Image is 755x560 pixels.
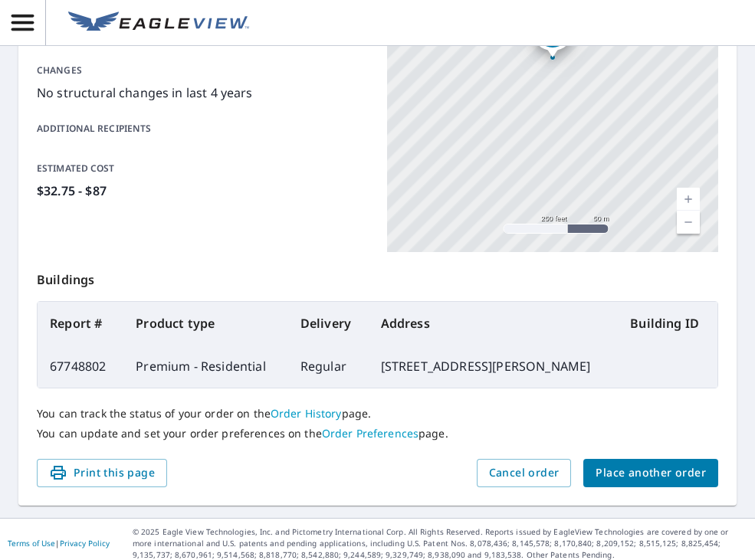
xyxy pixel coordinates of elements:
[37,427,718,440] p: You can update and set your order preferences on the page.
[477,459,572,487] button: Cancel order
[59,2,258,44] a: EV Logo
[68,11,249,34] img: EV Logo
[288,345,369,388] td: Regular
[37,122,369,136] p: Additional recipients
[583,459,718,487] button: Place another order
[288,302,369,345] th: Delivery
[677,188,700,211] a: Current Level 17, Zoom In
[37,84,369,102] p: No structural changes in last 4 years
[618,302,717,345] th: Building ID
[369,345,619,388] td: [STREET_ADDRESS][PERSON_NAME]
[369,302,619,345] th: Address
[37,64,369,77] p: Changes
[37,459,167,487] button: Print this page
[60,538,110,549] a: Privacy Policy
[37,182,369,200] p: $32.75 - $87
[123,302,288,345] th: Product type
[37,162,369,175] p: Estimated cost
[8,539,110,548] p: |
[322,426,419,440] a: Order Preferences
[596,463,706,483] span: Place another order
[38,345,123,388] td: 67748802
[271,406,342,421] a: Order History
[49,463,155,483] span: Print this page
[37,407,718,421] p: You can track the status of your order on the page.
[37,252,718,301] p: Buildings
[8,538,55,549] a: Terms of Use
[677,211,700,234] a: Current Level 17, Zoom Out
[489,463,560,483] span: Cancel order
[38,302,123,345] th: Report #
[123,345,288,388] td: Premium - Residential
